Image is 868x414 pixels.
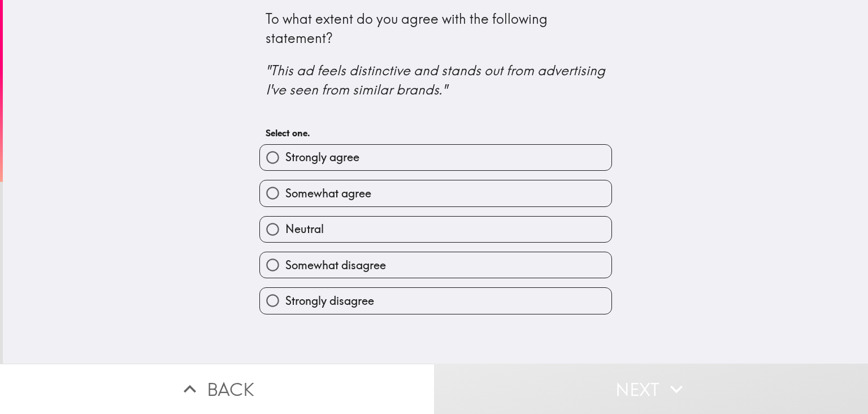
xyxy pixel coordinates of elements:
button: Next [434,364,868,414]
button: Somewhat disagree [260,252,611,278]
button: Strongly agree [260,145,611,170]
span: Strongly agree [285,149,359,165]
span: Somewhat disagree [285,257,386,273]
h6: Select one. [266,127,606,139]
span: Strongly disagree [285,293,374,309]
div: To what extent do you agree with the following statement? [266,10,606,99]
span: Somewhat agree [285,186,371,201]
button: Neutral [260,217,611,242]
i: "This ad feels distinctive and stands out from advertising I've seen from similar brands." [266,62,609,98]
button: Strongly disagree [260,288,611,313]
span: Neutral [285,221,324,237]
button: Somewhat agree [260,180,611,206]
